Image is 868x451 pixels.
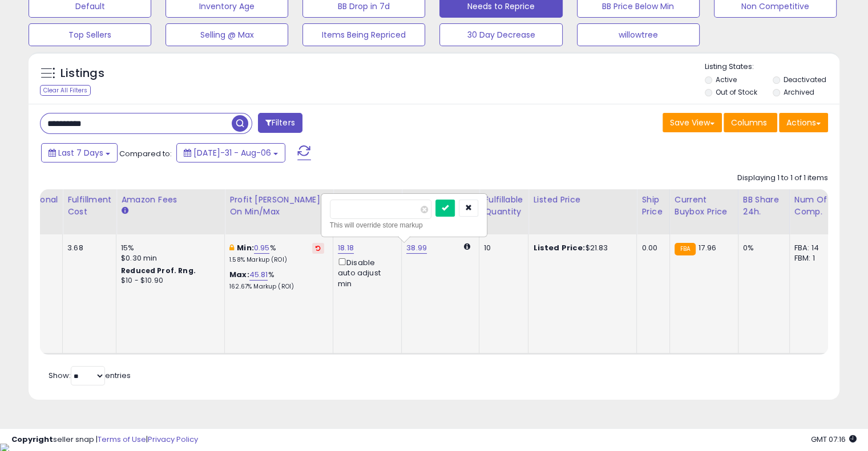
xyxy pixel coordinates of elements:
[533,242,585,253] b: Listed Price:
[229,244,234,251] i: This overrides the store level min markup for this listing
[675,194,733,218] div: Current Buybox Price
[121,266,196,275] b: Reduced Prof. Rng.
[67,243,107,253] div: 3.68
[121,243,216,253] div: 15%
[731,117,767,128] span: Columns
[41,143,118,162] button: Last 7 Days
[316,245,321,251] i: Revert to store-level Min Markup
[229,256,324,264] p: 1.58% Markup (ROI)
[724,113,777,132] button: Columns
[193,147,271,159] span: [DATE]-31 - Aug-06
[67,194,111,218] div: Fulfillment Cost
[533,243,628,253] div: $21.83
[121,194,220,206] div: Amazon Fees
[783,75,826,84] label: Deactivated
[338,242,354,254] a: 18.18
[11,434,53,445] strong: Copyright
[716,87,757,97] label: Out of Stock
[40,85,91,96] div: Clear All Filters
[229,270,324,291] div: %
[743,243,781,253] div: 0%
[663,113,722,132] button: Save View
[783,87,814,97] label: Archived
[165,23,288,46] button: Selling @ Max
[484,243,519,253] div: 10
[229,283,324,291] p: 162.67% Markup (ROI)
[577,23,700,46] button: willowtree
[11,434,198,445] div: seller snap | |
[699,242,716,253] span: 17.96
[641,243,660,253] div: 0.00
[229,243,324,264] div: %
[533,194,632,206] div: Listed Price
[49,370,131,381] span: Show: entries
[229,269,249,280] b: Max:
[811,434,857,445] span: 2025-08-14 07:16 GMT
[98,434,146,445] a: Terms of Use
[176,143,285,162] button: [DATE]-31 - Aug-06
[121,206,128,216] small: Amazon Fees.
[249,269,268,281] a: 45.81
[779,113,828,132] button: Actions
[439,23,562,46] button: 30 Day Decrease
[229,194,328,218] div: Profit [PERSON_NAME] on Min/Max
[675,243,696,255] small: FBA
[406,242,427,254] a: 38.99
[794,194,836,218] div: Num of Comp.
[338,256,393,289] div: Disable auto adjust min
[29,23,151,46] button: Top Sellers
[743,194,785,218] div: BB Share 24h.
[119,148,172,159] span: Compared to:
[121,253,216,263] div: $0.30 min
[237,242,254,253] b: Min:
[225,189,333,234] th: The percentage added to the cost of goods (COGS) that forms the calculator for Min & Max prices.
[148,434,198,445] a: Privacy Policy
[17,194,58,218] div: Additional Cost
[60,66,104,82] h5: Listings
[484,194,523,218] div: Fulfillable Quantity
[794,253,832,263] div: FBM: 1
[716,75,737,84] label: Active
[302,23,425,46] button: Items Being Repriced
[705,62,839,72] p: Listing States:
[641,194,664,218] div: Ship Price
[794,243,832,253] div: FBA: 14
[737,173,828,184] div: Displaying 1 to 1 of 1 items
[121,276,216,286] div: $10 - $10.90
[330,220,478,231] div: This will override store markup
[258,113,302,133] button: Filters
[58,147,103,159] span: Last 7 Days
[254,242,270,254] a: 0.95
